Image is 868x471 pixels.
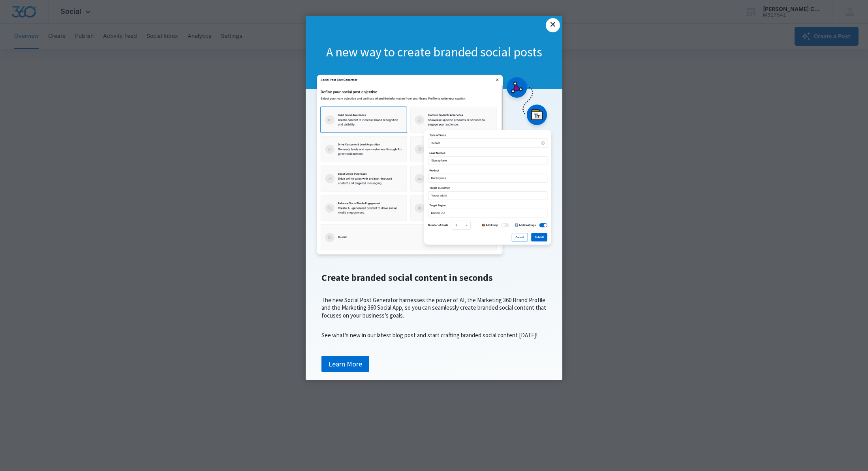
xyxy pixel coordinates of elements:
[321,271,493,284] span: Create branded social content in seconds
[546,18,560,32] a: Close modal
[321,331,537,339] span: See what's new in our latest blog post and start crafting branded social content [DATE]!
[306,44,562,61] h1: A new way to create branded social posts
[321,296,546,319] span: The new Social Post Generator harnesses the power of AI, the Marketing 360 Brand Profile and the ...
[321,356,369,372] a: Learn More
